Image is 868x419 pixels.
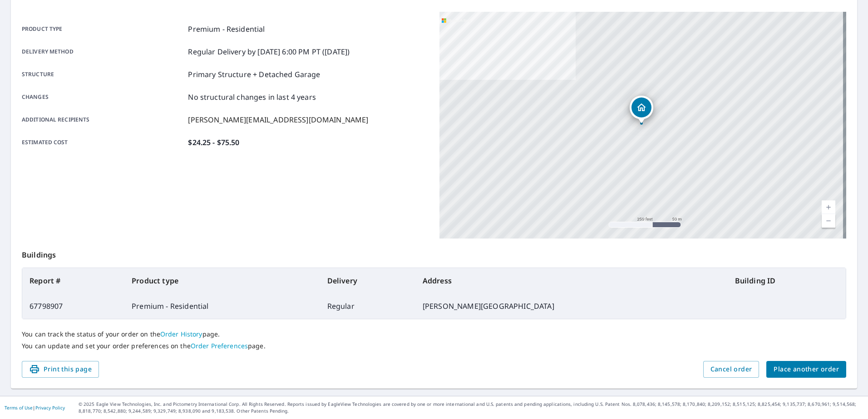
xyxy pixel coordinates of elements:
[124,293,320,319] td: Premium - Residential
[5,404,33,411] a: Terms of Use
[35,404,65,411] a: Privacy Policy
[5,405,65,410] p: |
[22,268,124,293] th: Report #
[703,361,759,378] button: Cancel order
[22,361,99,378] button: Print this page
[22,239,846,268] p: Buildings
[822,200,835,214] a: Current Level 17, Zoom In
[22,114,184,125] p: Additional recipients
[728,268,846,293] th: Building ID
[710,364,752,375] span: Cancel order
[415,268,728,293] th: Address
[22,69,184,80] p: Structure
[188,114,368,125] p: [PERSON_NAME][EMAIL_ADDRESS][DOMAIN_NAME]
[22,92,184,102] p: Changes
[22,330,846,338] p: You can track the status of your order on the page.
[415,293,728,319] td: [PERSON_NAME][GEOGRAPHIC_DATA]
[188,46,350,57] p: Regular Delivery by [DATE] 6:00 PM PT ([DATE])
[22,46,184,57] p: Delivery method
[191,341,248,350] a: Order Preferences
[22,24,184,34] p: Product type
[124,268,320,293] th: Product type
[630,96,653,124] div: Dropped pin, building 1, Residential property, Newton St Seattle, WA 98109
[766,361,846,378] button: Place another order
[22,293,124,319] td: 67798907
[320,268,415,293] th: Delivery
[160,330,202,338] a: Order History
[188,137,239,148] p: $24.25 - $75.50
[320,293,415,319] td: Regular
[188,69,320,80] p: Primary Structure + Detached Garage
[188,92,316,102] p: No structural changes in last 4 years
[188,24,265,34] p: Premium - Residential
[22,137,184,148] p: Estimated cost
[774,364,839,375] span: Place another order
[79,401,863,414] p: © 2025 Eagle View Technologies, Inc. and Pictometry International Corp. All Rights Reserved. Repo...
[22,342,846,350] p: You can update and set your order preferences on the page.
[822,214,835,228] a: Current Level 17, Zoom Out
[29,364,92,375] span: Print this page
